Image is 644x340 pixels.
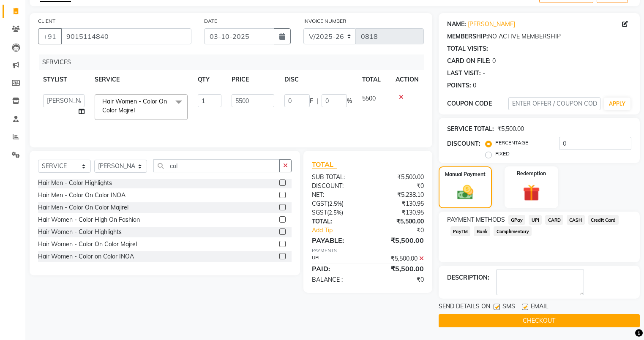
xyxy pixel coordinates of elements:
[452,183,478,202] img: _cash.svg
[135,106,139,114] a: x
[531,302,548,313] span: EMAIL
[329,209,341,216] span: 2.5%
[447,57,491,65] div: CARD ON FILE:
[90,70,193,89] th: SERVICE
[317,97,318,106] span: |
[61,28,191,44] input: SEARCH BY NAME/MOBILE/EMAIL/CODE
[368,217,430,226] div: ₹5,500.00
[306,217,368,226] div: TOTAL:
[439,314,640,327] button: CHECKOUT
[447,99,508,108] div: COUPON CODE
[529,215,542,225] span: UPI
[483,69,485,78] div: -
[153,159,280,172] input: Search or Scan
[492,57,496,65] div: 0
[226,70,279,89] th: PRICE
[312,209,327,216] span: SGST
[38,179,112,188] div: Hair Men - Color Highlights
[306,190,368,199] div: NET:
[447,44,488,53] div: TOTAL VISITS:
[38,191,126,200] div: Hair Men - Color On Color INOA
[368,173,430,182] div: ₹5,500.00
[368,190,430,199] div: ₹5,238.10
[494,226,532,236] span: Complimentary
[306,182,368,190] div: DISCOUNT:
[279,70,357,89] th: DISC
[588,215,619,225] span: Credit Card
[193,70,226,89] th: QTY
[368,199,430,208] div: ₹130.95
[39,54,430,70] div: SERVICES
[508,215,526,225] span: GPay
[497,125,524,133] div: ₹5,500.00
[447,81,471,90] div: POINTS:
[312,200,327,207] span: CGST
[508,97,600,110] input: ENTER OFFER / COUPON CODE
[447,20,466,29] div: NAME:
[303,17,346,25] label: INVOICE NUMBER
[447,139,480,148] div: DISCOUNT:
[306,199,368,208] div: ( )
[447,125,494,133] div: SERVICE TOTAL:
[306,173,368,182] div: SUB TOTAL:
[473,81,476,90] div: 0
[378,226,430,235] div: ₹0
[445,171,486,178] label: Manual Payment
[450,226,471,236] span: PayTM
[38,228,122,237] div: Hair Women - Color Highlights
[368,264,430,274] div: ₹5,500.00
[102,98,167,114] span: Hair Women - Color On Color Majrel
[362,95,376,102] span: 5500
[604,98,630,110] button: APPLY
[306,254,368,263] div: UPI
[447,273,489,282] div: DESCRIPTION:
[357,70,390,89] th: TOTAL
[312,247,424,254] div: PAYMENTS
[495,139,528,147] label: PERCENTAGE
[390,70,424,89] th: ACTION
[502,302,515,313] span: SMS
[38,28,62,44] button: +91
[38,215,140,224] div: Hair Women - Color High On Fashion
[439,302,490,313] span: SEND DETAILS ON
[306,226,378,235] a: Add Tip
[347,97,352,106] span: %
[447,32,631,41] div: NO ACTIVE MEMBERSHIP
[545,215,563,225] span: CARD
[312,160,337,169] span: TOTAL
[468,20,515,29] a: [PERSON_NAME]
[495,150,510,158] label: FIXED
[368,182,430,190] div: ₹0
[310,97,313,106] span: F
[474,226,490,236] span: Bank
[368,254,430,263] div: ₹5,500.00
[368,208,430,217] div: ₹130.95
[306,235,368,245] div: PAYABLE:
[38,252,134,261] div: Hair Women - Color on Color INOA
[368,235,430,245] div: ₹5,500.00
[368,275,430,284] div: ₹0
[567,215,585,225] span: CASH
[329,200,342,207] span: 2.5%
[38,70,90,89] th: STYLIST
[306,275,368,284] div: BALANCE :
[38,203,128,212] div: Hair Men - Color On Color Majirel
[306,264,368,274] div: PAID:
[38,17,55,25] label: CLIENT
[517,170,546,177] label: Redemption
[306,208,368,217] div: ( )
[447,69,481,78] div: LAST VISIT:
[38,240,137,249] div: Hair Women - Color On Color Majrel
[518,182,545,204] img: _gift.svg
[204,17,217,25] label: DATE
[447,215,505,224] span: PAYMENT METHODS
[447,32,488,41] div: MEMBERSHIP:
